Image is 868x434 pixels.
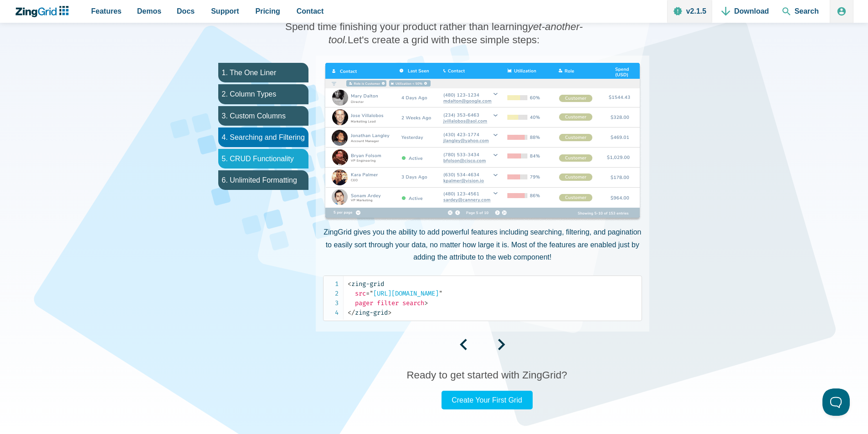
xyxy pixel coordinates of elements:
[218,63,308,82] li: 1. The One Liner
[355,290,366,297] span: src
[822,388,850,416] iframe: Toggle Customer Support
[366,290,370,297] span: =
[366,290,442,297] span: [URL][DOMAIN_NAME]
[218,149,308,168] li: 5. CRUD Functionality
[211,5,239,17] span: Support
[137,5,161,17] span: Demos
[218,128,308,147] li: 4. Searching and Filtering
[377,299,399,307] span: filter
[424,299,428,307] span: >
[355,299,373,307] span: pager
[439,290,442,297] span: "
[442,391,533,409] a: Create Your First Grid
[348,280,384,288] span: zing-grid
[348,309,355,317] span: </
[177,5,195,17] span: Docs
[406,368,567,382] h3: Ready to get started with ZingGrid?
[91,5,122,17] span: Features
[218,106,308,126] li: 3. Custom Columns
[256,5,280,17] span: Pricing
[218,170,308,190] li: 6. Unlimited Formatting
[15,6,73,17] a: ZingChart Logo. Click to return to the homepage
[323,226,642,263] p: ZingGrid gives you the ability to add powerful features including searching, filtering, and pagin...
[348,309,388,317] span: zing-grid
[388,309,391,317] span: >
[370,290,373,297] span: "
[402,299,424,307] span: search
[218,84,308,104] li: 2. Column Types
[297,5,324,17] span: Contact
[275,20,594,46] h3: Spend time finishing your product rather than learning Let's create a grid with these simple steps:
[348,280,351,288] span: <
